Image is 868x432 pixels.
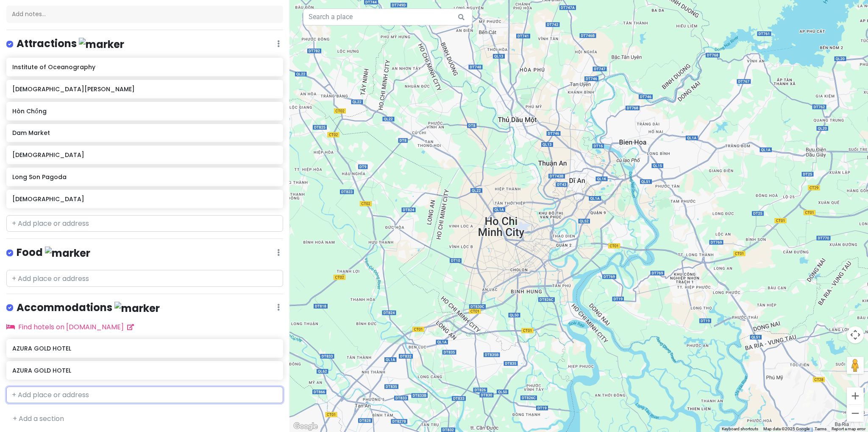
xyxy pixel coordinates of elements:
[114,302,160,315] img: marker
[12,107,277,115] h6: Hòn Chồng
[292,421,320,432] a: Open this area in Google Maps (opens a new window)
[79,38,124,51] img: marker
[12,63,277,71] h6: Institute of Oceanography
[847,326,864,343] button: Map camera controls
[6,387,283,404] input: + Add place or address
[847,387,864,404] button: Zoom in
[12,151,277,159] h6: [DEMOGRAPHIC_DATA]
[12,345,277,352] h6: AZURA GOLD HOTEL
[12,173,277,181] h6: Long Son Pagoda
[6,215,283,232] input: + Add place or address
[12,129,277,137] h6: Dam Market
[847,405,864,422] button: Zoom out
[17,37,124,51] h4: Attractions
[6,322,134,332] a: Find hotels on [DOMAIN_NAME]
[12,195,277,203] h6: [DEMOGRAPHIC_DATA]
[6,270,283,287] input: + Add place or address
[45,247,90,260] img: marker
[12,367,277,374] h6: AZURA GOLD HOTEL
[12,85,277,93] h6: [DEMOGRAPHIC_DATA][PERSON_NAME]
[847,357,864,374] button: Drag Pegman onto the map to open Street View
[763,426,810,431] span: Map data ©2025 Google
[292,421,320,432] img: Google
[6,6,283,23] div: Add notes...
[815,426,826,431] a: Terms (opens in new tab)
[17,246,90,260] h4: Food
[832,426,865,431] a: Report a map error
[17,301,160,315] h4: Accommodations
[13,414,64,424] a: + Add a section
[303,8,473,25] input: Search a place
[722,426,758,432] button: Keyboard shortcuts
